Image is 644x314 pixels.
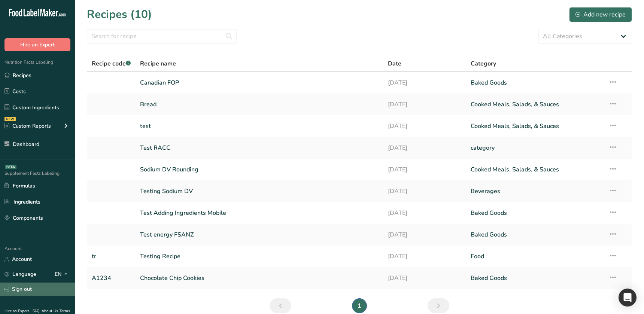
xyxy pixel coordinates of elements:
[4,38,70,51] button: Hire an Expert
[575,10,626,19] div: Add new recipe
[388,205,462,221] a: [DATE]
[5,165,16,169] div: BETA
[4,308,31,314] a: Hire an Expert .
[140,270,379,286] a: Chocolate Chip Cookies
[92,249,131,264] a: tr
[388,162,462,177] a: [DATE]
[569,7,632,22] button: Add new recipe
[388,183,462,199] a: [DATE]
[471,118,599,134] a: Cooked Meals, Salads, & Sauces
[471,75,599,91] a: Baked Goods
[33,308,42,314] a: FAQ .
[388,118,462,134] a: [DATE]
[140,140,379,156] a: Test RACC
[140,118,379,134] a: test
[388,59,401,68] span: Date
[140,183,379,199] a: Testing Sodium DV
[4,122,51,130] div: Custom Reports
[42,308,60,314] a: About Us .
[140,75,379,91] a: Canadian FOP
[4,268,36,281] a: Language
[87,6,152,23] h1: Recipes (10)
[388,227,462,243] a: [DATE]
[428,298,449,313] a: Next page
[619,289,637,307] div: Open Intercom Messenger
[92,60,131,68] span: Recipe code
[270,298,291,313] a: Previous page
[140,162,379,177] a: Sodium DV Rounding
[140,249,379,264] a: Testing Recipe
[388,97,462,112] a: [DATE]
[388,249,462,264] a: [DATE]
[471,140,599,156] a: category
[140,205,379,221] a: Test Adding Ingredients Mobile
[388,75,462,91] a: [DATE]
[140,227,379,243] a: Test energy FSANZ
[471,270,599,286] a: Baked Goods
[471,249,599,264] a: Food
[471,59,496,68] span: Category
[471,97,599,112] a: Cooked Meals, Salads, & Sauces
[92,270,131,286] a: A1234
[388,270,462,286] a: [DATE]
[87,29,237,44] input: Search for recipe
[140,97,379,112] a: Bread
[140,59,176,68] span: Recipe name
[471,227,599,243] a: Baked Goods
[388,140,462,156] a: [DATE]
[4,117,16,121] div: NEW
[471,183,599,199] a: Beverages
[471,205,599,221] a: Baked Goods
[471,162,599,177] a: Cooked Meals, Salads, & Sauces
[55,270,70,279] div: EN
